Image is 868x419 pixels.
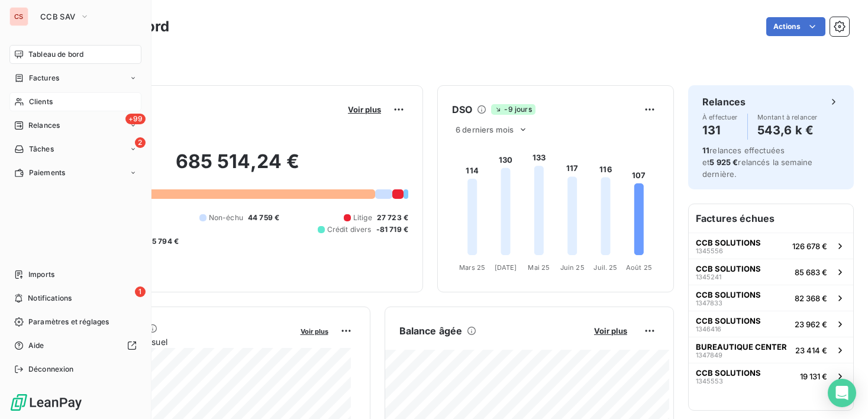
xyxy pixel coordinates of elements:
span: -81 719 € [376,224,408,235]
span: 5 925 € [709,157,738,167]
span: 1 [135,286,146,297]
span: Relances [28,120,60,131]
span: 1346416 [696,325,721,333]
button: CCB SOLUTIONS134524185 683 € [689,259,853,285]
a: Aide [9,336,141,355]
span: relances effectuées et relancés la semaine dernière. [702,146,812,179]
h4: 131 [702,121,738,140]
span: 19 131 € [800,372,827,381]
a: 2Tâches [9,140,141,159]
button: CCB SOLUTIONS134641623 962 € [689,311,853,337]
button: CCB SOLUTIONS1345556126 678 € [689,233,853,259]
button: Voir plus [591,325,631,336]
span: 1345241 [696,273,721,281]
span: CCB SOLUTIONS [696,264,761,273]
span: Paramètres et réglages [28,317,109,327]
a: Tableau de bord [9,45,141,64]
span: Voir plus [301,327,328,336]
h6: DSO [452,102,472,117]
span: 44 759 € [248,212,279,223]
span: 1345553 [696,378,723,385]
span: Litige [353,212,372,223]
span: Aide [28,340,44,351]
h6: Balance âgée [399,324,463,338]
span: 82 368 € [795,294,827,303]
div: CS [9,7,28,26]
span: -9 jours [491,104,535,115]
span: À effectuer [702,114,738,121]
img: Logo LeanPay [9,393,83,412]
span: 27 723 € [377,212,408,223]
span: Crédit divers [327,224,372,235]
span: Paiements [29,167,65,178]
button: CCB SOLUTIONS134783382 368 € [689,285,853,311]
span: Factures [29,73,59,83]
tspan: [DATE] [495,263,517,272]
a: +99Relances [9,116,141,135]
span: Imports [28,269,54,280]
h4: 543,6 k € [757,121,818,140]
tspan: Juil. 25 [593,263,617,272]
span: CCB SAV [40,12,75,21]
button: Actions [766,17,825,36]
span: Tâches [29,144,54,154]
h2: 685 514,24 € [67,150,408,185]
span: Tableau de bord [28,49,83,60]
tspan: Mai 25 [528,263,550,272]
span: Notifications [28,293,72,304]
span: 11 [702,146,709,155]
span: Voir plus [594,326,627,336]
button: BUREAUTIQUE CENTER134784923 414 € [689,337,853,363]
a: Clients [9,92,141,111]
span: 23 414 € [795,346,827,355]
a: Factures [9,69,141,88]
span: Montant à relancer [757,114,818,121]
tspan: Août 25 [626,263,652,272]
span: CCB SOLUTIONS [696,316,761,325]
h6: Factures échues [689,204,853,233]
tspan: Juin 25 [560,263,585,272]
span: 23 962 € [795,320,827,329]
button: Voir plus [344,104,385,115]
span: Non-échu [209,212,243,223]
span: +99 [125,114,146,124]
span: BUREAUTIQUE CENTER [696,342,787,352]
tspan: Mars 25 [459,263,485,272]
h6: Relances [702,95,746,109]
span: 1347849 [696,352,722,359]
span: 1345556 [696,247,723,254]
span: -5 794 € [149,236,179,247]
button: CCB SOLUTIONS134555319 131 € [689,363,853,389]
span: Chiffre d'affaires mensuel [67,336,292,348]
span: 85 683 € [795,267,827,277]
span: CCB SOLUTIONS [696,238,761,247]
a: Paramètres et réglages [9,312,141,331]
span: Clients [29,96,53,107]
a: Imports [9,265,141,284]
a: Paiements [9,163,141,182]
span: CCB SOLUTIONS [696,368,761,378]
span: Déconnexion [28,364,74,375]
span: 1347833 [696,299,722,307]
button: Voir plus [297,325,332,336]
span: CCB SOLUTIONS [696,290,761,299]
div: Open Intercom Messenger [828,379,856,407]
span: 6 derniers mois [456,125,514,134]
span: 126 678 € [792,241,827,251]
span: Voir plus [348,105,381,114]
span: 2 [135,137,146,148]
